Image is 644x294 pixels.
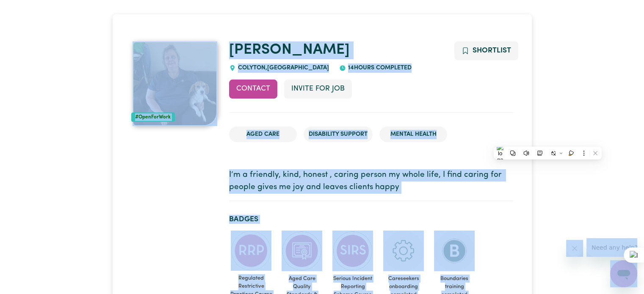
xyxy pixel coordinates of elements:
[229,126,297,143] li: Aged Care
[133,41,217,126] img: Cherie
[5,6,51,13] span: Need any help?
[434,231,475,271] img: CS Academy: Boundaries in care and support work course completed
[131,41,219,126] a: Cherie's profile picture'#OpenForWork
[231,231,271,271] img: CS Academy: Regulated Restrictive Practices course completed
[131,113,175,122] div: #OpenForWork
[379,126,447,143] li: Mental Health
[383,231,424,271] img: CS Academy: Careseekers Onboarding course completed
[229,215,513,224] h2: Badges
[282,231,322,271] img: CS Academy: Aged Care Quality Standards & Code of Conduct course completed
[229,169,513,194] p: I’m a friendly, kind, honest , caring person my whole life, I find caring for people gives me joy...
[284,80,352,98] button: Invite for Job
[473,47,511,54] span: Shortlist
[566,240,583,257] iframe: Close message
[332,231,373,271] img: CS Academy: Serious Incident Reporting Scheme course completed
[236,65,329,71] span: COLYTON , [GEOGRAPHIC_DATA]
[454,41,518,60] button: Add to shortlist
[304,126,373,143] li: Disability Support
[229,43,350,58] a: [PERSON_NAME]
[610,260,637,287] iframe: Button to launch messaging window
[346,65,412,71] span: 14 hours completed
[586,238,637,257] iframe: Message from company
[229,80,277,98] button: Contact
